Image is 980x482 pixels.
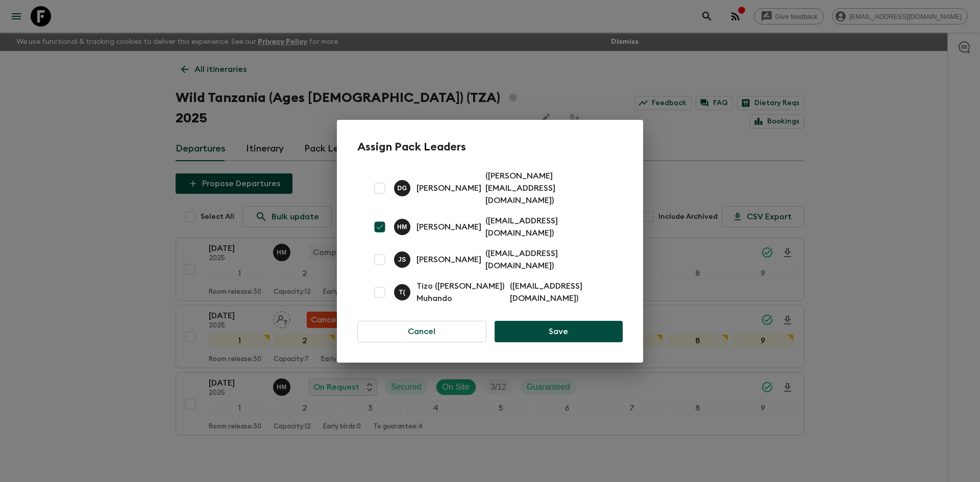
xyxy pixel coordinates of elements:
[399,288,406,296] p: T (
[495,321,623,342] button: Save
[397,184,407,192] p: D G
[510,280,610,305] p: ( [EMAIL_ADDRESS][DOMAIN_NAME] )
[485,215,610,239] p: ( [EMAIL_ADDRESS][DOMAIN_NAME] )
[398,256,406,264] p: J S
[397,223,407,231] p: H M
[416,182,481,194] p: [PERSON_NAME]
[485,170,610,207] p: ( [PERSON_NAME][EMAIL_ADDRESS][DOMAIN_NAME] )
[357,321,486,342] button: Cancel
[357,140,623,154] h2: Assign Pack Leaders
[485,247,610,272] p: ( [EMAIL_ADDRESS][DOMAIN_NAME] )
[416,253,481,266] p: [PERSON_NAME]
[416,221,481,233] p: [PERSON_NAME]
[416,280,506,305] p: Tizo ([PERSON_NAME]) Muhando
